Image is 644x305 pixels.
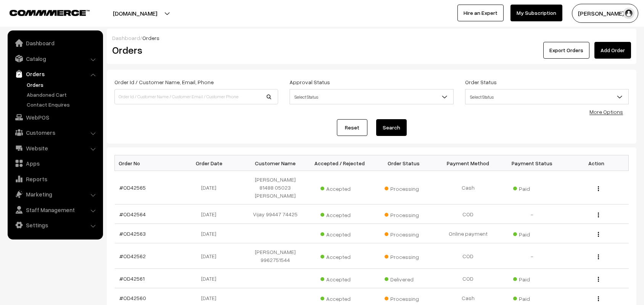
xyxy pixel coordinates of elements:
a: Dashboard [10,36,100,50]
div: / [112,34,631,42]
img: Menu [598,296,599,301]
a: #OD42563 [119,230,146,237]
span: Accepted [320,183,359,193]
a: Customers [10,126,100,139]
a: Catalog [10,52,100,65]
td: - [500,243,564,269]
th: Order No [115,155,179,171]
a: #OD42565 [119,184,146,191]
a: My Subscription [510,5,562,21]
label: Approval Status [290,78,330,86]
a: Dashboard [112,35,140,41]
span: Delivered [385,273,423,283]
img: Menu [598,254,599,259]
td: Cash [436,171,500,204]
th: Payment Method [436,155,500,171]
span: Select Status [290,89,453,104]
span: Processing [385,293,423,303]
span: Paid [513,183,551,193]
th: Customer Name [243,155,307,171]
td: Online payment [436,224,500,243]
a: COMMMERCE [10,8,76,17]
td: COD [436,243,500,269]
span: Paid [513,273,551,283]
input: Order Id / Customer Name / Customer Email / Customer Phone [114,89,278,104]
a: Contact Enquires [25,101,100,109]
td: [PERSON_NAME] 81488 05023 [PERSON_NAME] [243,171,307,204]
a: Orders [25,81,100,89]
span: Paid [513,228,551,238]
a: Orders [10,67,100,81]
label: Order Id / Customer Name, Email, Phone [114,78,214,86]
button: Export Orders [543,42,589,59]
a: WebPOS [10,110,100,124]
a: #OD42561 [119,275,145,282]
td: COD [436,269,500,288]
span: Select Status [290,90,453,104]
button: [DOMAIN_NAME] [86,4,184,23]
a: Marketing [10,187,100,201]
h2: Orders [112,44,277,56]
span: Accepted [320,251,359,261]
span: Select Status [465,90,628,104]
th: Order Status [372,155,436,171]
a: Staff Management [10,203,100,217]
a: Reports [10,172,100,186]
a: Apps [10,156,100,170]
td: COD [436,204,500,224]
img: Menu [598,186,599,191]
a: Abandoned Cart [25,91,100,99]
td: [DATE] [179,269,243,288]
span: Accepted [320,209,359,219]
span: Processing [385,251,423,261]
a: Settings [10,218,100,232]
td: [DATE] [179,224,243,243]
button: [PERSON_NAME] s… [572,4,638,23]
span: Accepted [320,293,359,303]
img: Menu [598,232,599,237]
td: [PERSON_NAME] 9962751544 [243,243,307,269]
span: Select Status [465,89,629,104]
span: Paid [513,293,551,303]
a: More Options [589,109,623,115]
a: #OD42564 [119,211,146,217]
td: Vijay 99447 74425 [243,204,307,224]
img: Menu [598,212,599,217]
span: Orders [142,35,159,41]
span: Processing [385,183,423,193]
th: Order Date [179,155,243,171]
td: [DATE] [179,243,243,269]
span: Accepted [320,228,359,238]
td: - [500,204,564,224]
span: Processing [385,209,423,219]
button: Search [376,119,407,136]
th: Accepted / Rejected [308,155,372,171]
th: Payment Status [500,155,564,171]
a: #OD42562 [119,253,146,259]
a: #OD42560 [119,295,146,301]
img: user [623,8,634,19]
a: Reset [337,119,367,136]
span: Processing [385,228,423,238]
span: Accepted [320,273,359,283]
td: [DATE] [179,171,243,204]
th: Action [564,155,628,171]
label: Order Status [465,78,497,86]
td: [DATE] [179,204,243,224]
img: COMMMERCE [10,10,90,16]
a: Hire an Expert [457,5,504,21]
a: Add Order [594,42,631,59]
a: Website [10,141,100,155]
img: Menu [598,277,599,282]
